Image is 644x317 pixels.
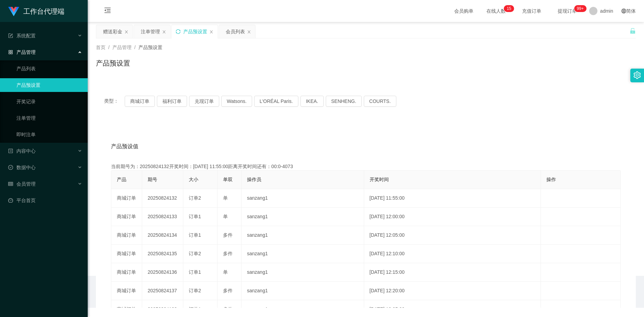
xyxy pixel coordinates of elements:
span: 产品预设置 [138,45,162,50]
td: 商城订单 [111,226,142,245]
td: 20250824134 [142,226,183,245]
td: 商城订单 [111,282,142,300]
span: 期号 [148,177,157,182]
span: 提现订单 [554,9,580,13]
button: 商城订单 [125,96,155,107]
div: 注单管理 [141,25,160,38]
td: 商城订单 [111,263,142,282]
i: 图标: close [162,30,166,34]
td: 20250824133 [142,208,183,226]
td: [DATE] 12:20:00 [364,282,541,300]
span: 订单2 [189,288,201,293]
span: 订单2 [189,251,201,256]
span: 订单1 [189,214,201,219]
span: 会员管理 [8,181,36,187]
td: [DATE] 11:55:00 [364,189,541,208]
span: 在线人数 [483,9,509,13]
span: 类型： [104,96,125,107]
span: 产品管理 [112,45,132,50]
div: 产品预设置 [183,25,207,38]
a: 开奖记录 [16,95,82,108]
span: 订单1 [189,232,201,238]
i: 图标: setting [633,71,641,79]
i: 图标: menu-fold [96,0,119,22]
span: 产品预设值 [111,142,138,151]
td: 20250824135 [142,245,183,263]
span: 单 [223,269,228,275]
td: sanzang1 [241,263,364,282]
span: 大小 [189,177,198,182]
a: 即时注单 [16,128,82,141]
span: 首页 [96,45,106,50]
span: 操作员 [247,177,261,182]
span: 多件 [223,288,233,293]
span: 产品 [117,177,126,182]
button: SENHENG. [326,96,362,107]
span: 单 [223,195,228,201]
td: 商城订单 [111,189,142,208]
img: logo.9652507e.png [8,7,19,16]
td: [DATE] 12:15:00 [364,263,541,282]
span: 内容中心 [8,148,36,154]
i: 图标: form [8,33,13,38]
span: 多件 [223,232,233,238]
sup: 946 [574,5,586,12]
span: 系统配置 [8,33,36,38]
div: 会员列表 [226,25,245,38]
td: [DATE] 12:00:00 [364,208,541,226]
span: 订单2 [189,195,201,201]
button: IKEA. [300,96,324,107]
span: 数据中心 [8,165,36,170]
span: 单 [223,214,228,219]
td: sanzang1 [241,189,364,208]
i: 图标: unlock [630,28,636,34]
td: 20250824137 [142,282,183,300]
span: 单双 [223,177,233,182]
i: 图标: check-circle-o [8,165,13,170]
a: 产品预设置 [16,78,82,92]
h1: 产品预设置 [96,58,130,68]
button: COURTS. [364,96,396,107]
i: 图标: appstore-o [8,50,13,55]
a: 图标: dashboard平台首页 [8,193,82,207]
p: 1 [507,5,509,12]
button: Watsons. [221,96,252,107]
span: 操作 [546,177,556,182]
td: 商城订单 [111,245,142,263]
span: 开奖时间 [370,177,389,182]
h1: 工作台代理端 [23,0,64,22]
p: 5 [509,5,511,12]
div: 当前期号为：20250824132开奖时间：[DATE] 11:55:00距离开奖时间还有：00:0-4073 [111,163,621,170]
div: 赠送彩金 [103,25,122,38]
td: sanzang1 [241,245,364,263]
i: 图标: global [621,9,626,13]
span: 订单1 [189,306,201,312]
span: 多件 [223,251,233,256]
i: 图标: table [8,181,13,186]
div: 2021 [93,292,639,300]
a: 产品列表 [16,62,82,75]
sup: 15 [504,5,514,12]
button: L'ORÉAL Paris. [254,96,298,107]
i: 图标: close [124,30,128,34]
span: 订单1 [189,269,201,275]
td: sanzang1 [241,282,364,300]
span: / [134,45,136,50]
td: [DATE] 12:05:00 [364,226,541,245]
i: 图标: profile [8,149,13,153]
span: 多件 [223,306,233,312]
td: 20250824136 [142,263,183,282]
td: 20250824132 [142,189,183,208]
td: sanzang1 [241,226,364,245]
a: 工作台代理端 [8,8,64,14]
span: 产品管理 [8,49,36,55]
i: 图标: close [209,30,213,34]
button: 福利订单 [157,96,187,107]
i: 图标: sync [176,29,181,34]
i: 图标: close [247,30,251,34]
td: sanzang1 [241,208,364,226]
span: 充值订单 [519,9,545,13]
span: / [108,45,110,50]
td: 商城订单 [111,208,142,226]
button: 兑现订单 [189,96,219,107]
